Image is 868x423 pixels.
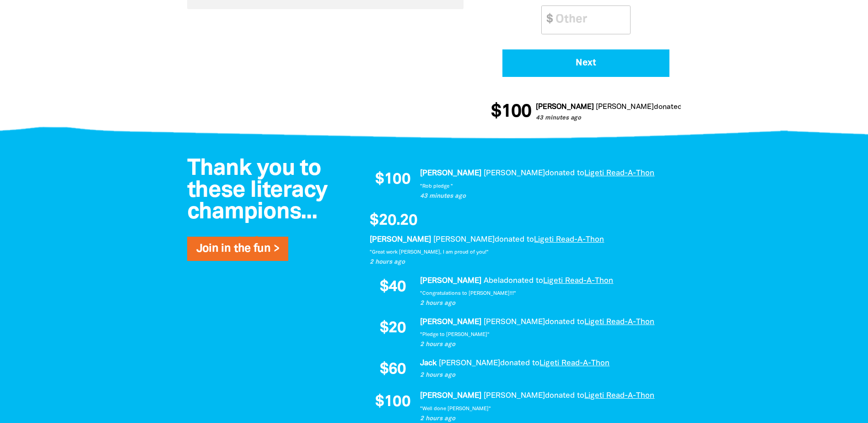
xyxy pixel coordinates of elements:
[502,49,669,77] button: Pay with Credit Card
[420,277,481,284] em: [PERSON_NAME]
[420,192,672,201] p: 43 minutes ago
[542,6,553,34] span: $
[534,104,593,110] em: [PERSON_NAME]
[490,103,530,121] span: $100
[420,319,481,325] em: [PERSON_NAME]
[420,299,672,308] p: 2 hours ago
[420,291,516,296] em: "Congratulations to [PERSON_NAME]!!!"
[545,319,584,325] span: donated to
[534,114,755,123] p: 43 minutes ago
[594,104,652,110] em: [PERSON_NAME]
[420,371,672,380] p: 2 hours ago
[420,360,437,367] em: Jack
[549,6,630,34] input: Other
[484,277,504,284] em: Abela
[420,170,481,177] em: [PERSON_NAME]
[370,250,489,255] em: "Great work [PERSON_NAME], I am proud of you!"
[543,277,613,284] a: Ligeti Read-A-Thon
[484,392,545,399] em: [PERSON_NAME]
[370,213,417,229] span: $20.20
[545,392,584,399] span: donated to
[491,98,681,127] div: Donation stream
[534,236,604,243] a: Ligeti Read-A-Thon
[196,244,279,254] a: Join in the fun >
[370,258,672,267] p: 2 hours ago
[652,104,690,110] span: donated to
[420,340,672,349] p: 2 hours ago
[420,184,453,189] em: "Rob pledge "
[420,392,481,399] em: [PERSON_NAME]
[433,236,495,243] em: [PERSON_NAME]
[375,395,410,410] span: $100
[500,360,539,367] span: donated to
[484,319,545,325] em: [PERSON_NAME]
[584,392,654,399] a: Ligeti Read-A-Thon
[545,170,584,177] span: donated to
[375,172,410,188] span: $100
[495,236,534,243] span: donated to
[370,236,431,243] em: [PERSON_NAME]
[420,407,491,411] em: "Well done [PERSON_NAME]"
[539,360,609,367] a: Ligeti Read-A-Thon
[504,277,543,284] span: donated to
[380,321,406,336] span: $20
[187,158,328,223] span: Thank you to these literacy champions...
[380,280,406,295] span: $40
[380,362,406,378] span: $60
[439,360,500,367] em: [PERSON_NAME]
[420,332,490,337] em: "Pledge to [PERSON_NAME]"
[584,170,654,177] a: Ligeti Read-A-Thon
[584,319,654,325] a: Ligeti Read-A-Thon
[515,59,657,68] span: Next
[484,170,545,177] em: [PERSON_NAME]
